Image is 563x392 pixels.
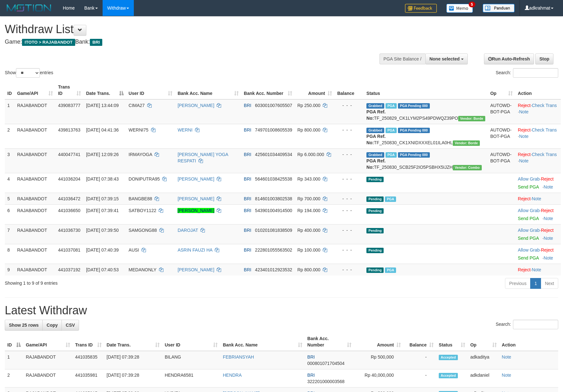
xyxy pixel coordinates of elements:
span: Rp 100.000 [297,247,320,253]
a: Copy [42,320,62,331]
span: Pending [366,228,384,233]
span: 440047741 [58,152,80,157]
span: Grabbed [366,152,384,158]
span: Copy 425601034409534 to clipboard [255,152,292,157]
span: Rp 800.000 [297,127,320,132]
label: Search: [496,68,558,78]
span: BRI [244,176,251,182]
td: RAJABANDOT [23,369,73,388]
a: ASRIN FAUZI HA [177,247,212,253]
td: RAJABANDOT [15,124,56,148]
a: Note [519,134,529,139]
a: Send PGA [518,216,538,221]
a: [PERSON_NAME] [177,267,214,272]
td: TF_250830_CK1XNIDXXXEL01ILA0HL [364,124,488,148]
th: Amount: activate to sort column ascending [354,333,403,351]
span: None selected [429,56,460,61]
th: User ID: activate to sort column ascending [162,333,220,351]
td: AUTOWD-BOT-PGA [488,148,516,173]
span: Rp 194.000 [297,208,320,213]
a: Show 25 rows [5,320,43,331]
span: 441037081 [58,247,80,253]
span: Pending [366,177,384,182]
span: 5 [469,2,475,7]
span: SATBOY1122 [129,208,156,213]
th: Status [364,81,488,99]
h4: Game: Bank: [5,39,369,45]
span: 441036472 [58,196,80,201]
td: · · [515,99,561,124]
span: [DATE] 13:44:09 [86,103,119,108]
th: Trans ID: activate to sort column ascending [73,333,104,351]
td: RAJABANDOT [15,173,56,193]
td: 4 [5,173,15,193]
span: Rp 400.000 [297,228,320,233]
a: [PERSON_NAME] [177,196,214,201]
span: Copy 749701008605539 to clipboard [255,127,292,132]
span: BRI [244,208,251,213]
span: Pending [366,196,384,202]
td: · [515,173,561,193]
th: Op: activate to sort column ascending [468,333,499,351]
span: PGA Pending [398,152,430,158]
a: Check Trans [532,127,557,132]
td: 7 [5,224,15,244]
span: Accepted [439,355,458,360]
td: 5 [5,193,15,204]
th: Bank Acc. Number: activate to sort column ascending [241,81,295,99]
a: Allow Grab [518,208,539,213]
span: Accepted [439,373,458,378]
td: 441035835 [73,351,104,369]
a: CSV [61,320,79,331]
td: RAJABANDOT [15,99,56,124]
td: - [403,351,436,369]
span: [DATE] 07:39:50 [86,228,119,233]
span: Copy 222801055563502 to clipboard [255,247,292,253]
span: Marked by adkdaniel [385,267,396,273]
a: Note [502,373,511,378]
span: BRI [244,196,251,201]
span: Copy 564601038425538 to clipboard [255,176,292,182]
th: Balance: activate to sort column ascending [403,333,436,351]
th: Action [515,81,561,99]
span: BRI [307,373,315,378]
div: - - - [337,176,361,182]
th: Amount: activate to sort column ascending [295,81,335,99]
div: - - - [337,227,361,233]
td: · [515,193,561,204]
a: Reject [518,127,531,132]
span: Pending [366,208,384,214]
a: [PERSON_NAME] [177,103,214,108]
td: - [403,369,436,388]
span: Copy 322201000003568 to clipboard [307,379,345,384]
div: - - - [337,102,361,109]
span: Copy [47,323,58,328]
td: RAJABANDOT [15,244,56,264]
div: - - - [337,127,361,133]
span: Pending [366,267,384,273]
select: Showentries [16,68,40,78]
a: Previous [505,278,531,289]
span: Vendor URL: https://checkout1.1velocity.biz [458,116,485,121]
span: Copy 000801071704504 to clipboard [307,361,345,366]
th: Game/API: activate to sort column ascending [23,333,73,351]
td: 2 [5,369,23,388]
td: RAJABANDOT [15,204,56,224]
a: Send PGA [518,255,538,260]
a: Send PGA [518,184,538,189]
a: Reject [518,152,531,157]
a: Reject [541,176,554,182]
span: Rp 800.000 [297,267,320,272]
th: Bank Acc. Name: activate to sort column ascending [220,333,305,351]
td: · · [515,124,561,148]
b: PGA Ref. No: [366,134,386,145]
span: PGA Pending [398,103,430,109]
td: TF_250829_CK1LYM2PS49PDWQZ39PO [364,99,488,124]
span: BRI [244,103,251,108]
td: · · [515,148,561,173]
td: · [515,244,561,264]
img: MOTION_logo.png [5,3,53,13]
span: Copy 423401012923532 to clipboard [255,267,292,272]
a: Note [532,267,541,272]
th: Trans ID: activate to sort column ascending [55,81,83,99]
